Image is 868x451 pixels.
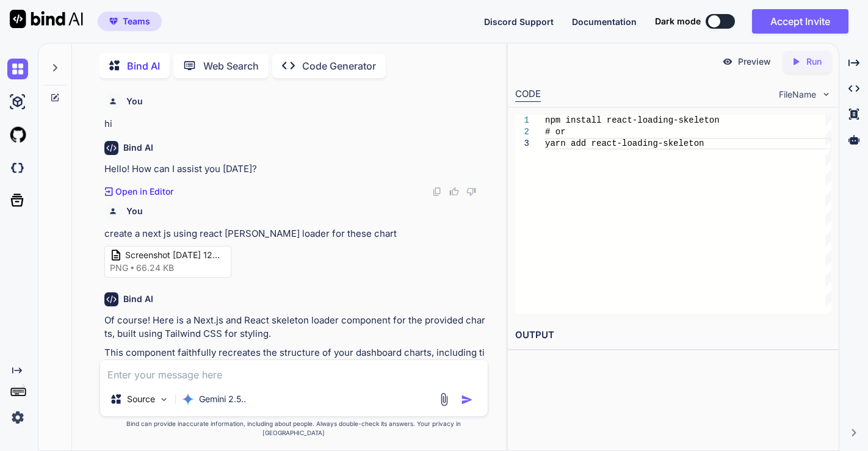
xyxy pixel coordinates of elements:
[104,162,486,176] p: Hello! How can I assist you [DATE]?
[159,394,169,405] img: Pick Models
[110,262,128,274] span: png
[7,59,28,79] img: chat
[779,88,816,101] span: FileName
[572,15,637,28] button: Documentation
[10,10,83,28] img: Bind AI
[98,12,162,31] button: premiumTeams
[466,187,476,197] img: dislike
[484,15,554,28] button: Discord Support
[484,16,554,27] span: Discord Support
[115,186,173,198] p: Open in Editor
[461,394,473,406] img: icon
[722,56,733,67] img: preview
[7,157,28,178] img: darkCloudIdeIcon
[545,127,566,137] span: # or
[109,18,118,25] img: premium
[7,92,28,112] img: ai-studio
[104,227,486,241] p: create a next js using react [PERSON_NAME] loader for these chart
[545,139,704,148] span: yarn add react-loading-skeleton
[123,293,153,305] h6: Bind AI
[806,56,822,68] p: Run
[136,262,174,274] span: 66.24 KB
[515,115,529,126] div: 1
[104,346,486,388] p: This component faithfully recreates the structure of your dashboard charts, including titles, leg...
[655,15,701,27] span: Dark mode
[127,393,155,405] p: Source
[104,314,486,341] p: Of course! Here is a Next.js and React skeleton loader component for the provided charts, built u...
[508,321,839,350] h2: OUTPUT
[104,117,486,131] p: hi
[515,138,529,150] div: 3
[7,124,28,145] img: githubLight
[125,249,223,262] span: Screenshot [DATE] 124941
[437,392,451,406] img: attachment
[7,407,28,428] img: settings
[449,187,459,197] img: like
[203,59,259,73] p: Web Search
[432,187,442,197] img: copy
[182,393,194,405] img: Gemini 2.5 Pro
[199,393,246,405] p: Gemini 2.5..
[545,115,720,125] span: npm install react-loading-skeleton
[515,87,541,102] div: CODE
[302,59,376,73] p: Code Generator
[752,9,848,34] button: Accept Invite
[821,89,831,99] img: chevron down
[126,95,143,107] h6: You
[126,205,143,217] h6: You
[515,126,529,138] div: 2
[123,15,150,27] span: Teams
[572,16,637,27] span: Documentation
[127,59,160,73] p: Bind AI
[99,419,488,438] p: Bind can provide inaccurate information, including about people. Always double-check its answers....
[123,142,153,154] h6: Bind AI
[738,56,771,68] p: Preview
